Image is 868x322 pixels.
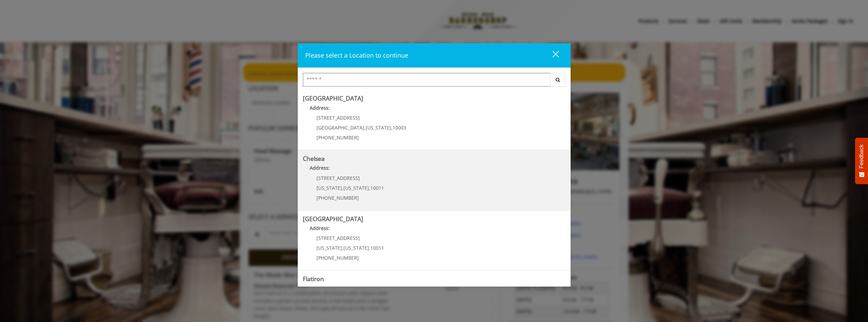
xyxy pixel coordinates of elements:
b: Flatiron [303,275,324,283]
span: [US_STATE] [366,124,391,131]
span: 10003 [393,124,406,131]
span: [GEOGRAPHIC_DATA] [317,124,364,131]
span: 10011 [370,245,384,251]
span: [PHONE_NUMBER] [317,195,359,201]
span: 10011 [370,185,384,191]
div: Center Select [303,73,565,90]
span: , [342,185,343,191]
span: , [342,245,343,251]
span: [PHONE_NUMBER] [317,255,359,261]
button: Feedback - Show survey [855,138,868,184]
b: Chelsea [303,154,325,163]
span: [US_STATE] [343,245,369,251]
span: [US_STATE] [317,245,342,251]
span: , [364,124,366,131]
b: Address: [310,225,330,231]
span: [STREET_ADDRESS] [317,175,360,181]
b: [GEOGRAPHIC_DATA] [303,94,363,102]
span: , [369,185,370,191]
span: , [369,245,370,251]
span: Please select a Location to continue [305,51,408,59]
b: Address: [310,105,330,111]
b: [GEOGRAPHIC_DATA] [303,215,363,223]
input: Search Center [303,73,550,87]
span: [STREET_ADDRESS] [317,114,360,121]
i: Search button [554,77,562,82]
div: close dialog [545,50,558,61]
span: [STREET_ADDRESS] [317,235,360,241]
button: close dialog [540,48,563,62]
span: [PHONE_NUMBER] [317,134,359,141]
span: [US_STATE] [343,185,369,191]
b: Address: [310,165,330,171]
span: [US_STATE] [317,185,342,191]
span: Feedback [858,144,865,168]
span: , [391,124,393,131]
